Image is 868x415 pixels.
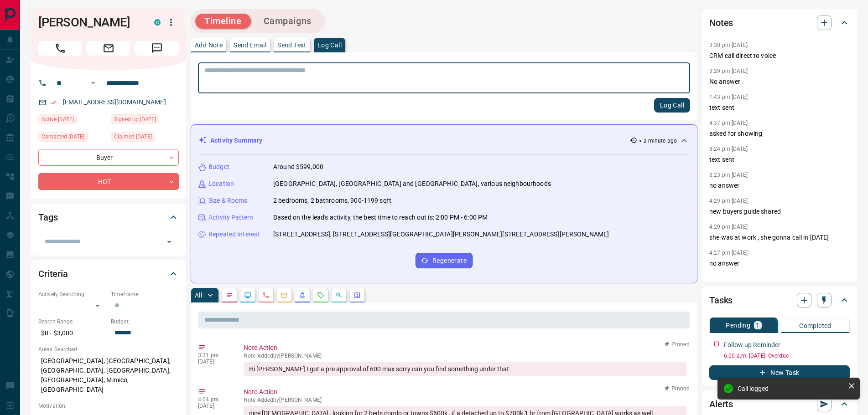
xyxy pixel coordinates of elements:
div: Call logged [738,385,844,392]
p: text sent [709,103,850,113]
button: Open [88,77,99,88]
p: CRM call direct to voice [709,51,850,61]
div: Alerts [709,393,850,415]
p: Note Added by [PERSON_NAME] [244,397,686,403]
span: Email [87,41,130,56]
p: Repeated Interest [208,230,260,239]
p: she was at work , she gonna call in [DATE] [709,233,850,242]
p: Send Text [277,42,307,48]
p: 1 [756,322,759,328]
button: Timeline [195,14,251,29]
p: 4:04 pm [198,396,230,403]
svg: Email Verified [50,99,57,106]
p: new buyers guide shared [709,207,850,216]
p: Note Action [244,387,686,397]
p: Activity Summary [210,136,262,145]
p: Search Range: [38,318,106,326]
p: Follow up Reminder [724,340,780,350]
button: Open [163,236,176,248]
p: text sent [709,155,850,164]
p: 4:29 pm [DATE] [709,224,748,230]
div: Buyer [38,149,179,166]
h2: Tasks [709,293,733,307]
span: Signed up [DATE] [114,115,156,124]
p: No answer [709,77,850,87]
p: 4:29 pm [DATE] [709,198,748,204]
div: Tasks [709,289,850,311]
p: [DATE] [198,359,230,365]
p: 3:29 pm [DATE] [709,68,748,74]
p: 4:27 pm [DATE] [709,250,748,256]
svg: Opportunities [335,292,343,299]
p: Budget [208,162,229,172]
p: 6:00 a.m. [DATE] - Overdue [724,352,850,360]
span: Call [38,41,82,56]
p: Pending [726,322,750,328]
p: [GEOGRAPHIC_DATA], [GEOGRAPHIC_DATA], [GEOGRAPHIC_DATA], [GEOGRAPHIC_DATA], [GEOGRAPHIC_DATA], Mi... [38,354,179,397]
p: Activity Pattern [208,213,253,222]
p: 4:37 pm [DATE] [709,120,748,126]
button: Pinned [664,384,690,393]
p: Send Email [234,42,266,48]
h2: Notes [709,15,733,30]
div: Tags [38,206,179,228]
button: Regenerate [416,253,473,268]
svg: Listing Alerts [299,292,306,299]
p: Note Added by [PERSON_NAME] [244,353,686,359]
button: Pinned [664,340,690,348]
p: 8:24 pm [DATE] [709,146,748,152]
p: 2 bedrooms, 2 bathrooms, 900-1199 sqft [273,196,391,205]
div: Sun Aug 10 2025 [38,114,106,127]
p: All [195,292,202,298]
p: 3:31 pm [198,352,230,359]
span: Message [135,41,179,56]
div: HOT [38,173,179,190]
p: asked for showing [709,129,850,138]
p: Areas Searched: [38,345,179,354]
svg: Agent Actions [353,292,361,299]
svg: Requests [317,292,324,299]
svg: Notes [226,292,233,299]
p: Motivation: [38,402,179,410]
p: 3:30 pm [DATE] [709,42,748,48]
p: $0 - $3,000 [38,326,106,341]
h2: Criteria [38,266,68,281]
span: Contacted [DATE] [42,132,84,141]
p: Budget: [111,318,179,326]
svg: Emails [281,292,288,299]
span: Claimed [DATE] [114,132,152,141]
h2: Tags [38,210,57,225]
p: no answer [709,259,850,268]
p: [GEOGRAPHIC_DATA], [GEOGRAPHIC_DATA] and [GEOGRAPHIC_DATA], various neighbourhoods [273,179,551,189]
button: Log Call [654,98,690,113]
div: Activity Summary< a minute ago [198,132,690,149]
button: Campaigns [255,14,321,29]
p: Add Note [195,42,223,48]
p: Timeframe: [111,290,179,298]
p: [STREET_ADDRESS], [STREET_ADDRESS][GEOGRAPHIC_DATA][PERSON_NAME][STREET_ADDRESS][PERSON_NAME] [273,230,609,239]
div: Notes [709,12,850,34]
div: Mon May 29 2023 [111,132,179,144]
div: Criteria [38,263,179,285]
p: Based on the lead's activity, the best time to reach out is: 2:00 PM - 6:00 PM [273,213,488,222]
p: < a minute ago [639,137,677,145]
p: Location [208,179,234,189]
p: Actively Searching: [38,290,106,298]
p: 1:43 pm [DATE] [709,94,748,100]
h1: [PERSON_NAME] [38,15,140,30]
p: Completed [799,323,832,329]
p: Log Call [317,42,342,48]
svg: Calls [262,292,270,299]
svg: Lead Browsing Activity [244,292,251,299]
p: 3:31 pm [DATE] [709,276,748,282]
button: New Task [709,365,850,380]
div: Tue Jul 15 2025 [38,132,106,144]
h2: Alerts [709,397,733,411]
p: 8:23 pm [DATE] [709,172,748,178]
div: condos.ca [154,19,161,26]
p: Around $599,000 [273,162,323,172]
p: [DATE] [198,403,230,409]
div: Wed Jun 22 2016 [111,114,179,127]
a: [EMAIL_ADDRESS][DOMAIN_NAME] [63,98,166,106]
p: no answer [709,181,850,190]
